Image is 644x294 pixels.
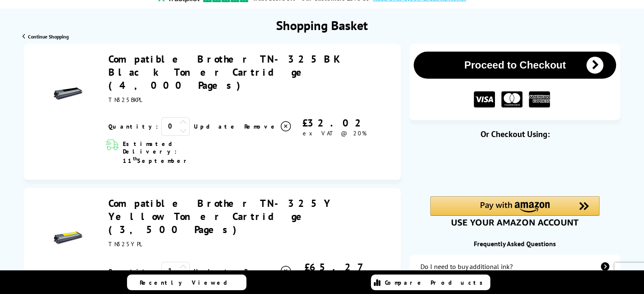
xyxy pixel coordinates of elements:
img: Compatible Brother TN-325Y Yellow Toner Cartridge (3,500 Pages) [53,223,83,253]
a: Delete item from your basket [244,120,292,133]
a: Compatible Brother TN-325Y Yellow Toner Cartridge (3,500 Pages) [108,197,332,236]
a: Compare Products [371,275,490,290]
a: Update [194,267,238,275]
div: Or Checkout Using: [409,129,620,140]
span: Continue Shopping [28,33,69,40]
img: MASTER CARD [501,91,522,108]
a: Compatible Brother TN-325BK Black Toner Cartridge (4,000 Pages) [108,52,341,92]
h1: Shopping Basket [276,17,368,33]
span: Compare Products [385,279,487,286]
a: Recently Viewed [127,275,246,290]
a: Delete item from your basket [244,265,292,278]
div: Amazon Pay - Use your Amazon account [430,196,600,226]
iframe: PayPal [430,153,600,182]
a: additional-ink [409,255,620,278]
div: Frequently Asked Questions [409,239,620,248]
span: Quantity: [108,123,158,130]
img: Compatible Brother TN-325BK Black Toner Cartridge (4,000 Pages) [53,79,83,109]
a: Update [194,123,238,130]
span: Quantity: [108,267,158,275]
button: Proceed to Checkout [414,52,616,79]
span: Estimated Delivery: 11 September [123,140,222,165]
span: TN325YPL [108,240,143,248]
span: TN325BKPL [108,96,143,104]
sup: th [133,155,137,162]
span: ex VAT @ 20% [303,129,367,137]
img: American Express [529,91,550,108]
div: Do I need to buy additional ink? [420,262,513,271]
span: Recently Viewed [140,279,236,286]
span: Remove [244,123,278,130]
div: £32.02 [292,116,377,129]
a: Continue Shopping [22,33,69,40]
div: £65.27 [292,261,377,274]
span: Remove [244,267,278,275]
img: VISA [474,91,495,108]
